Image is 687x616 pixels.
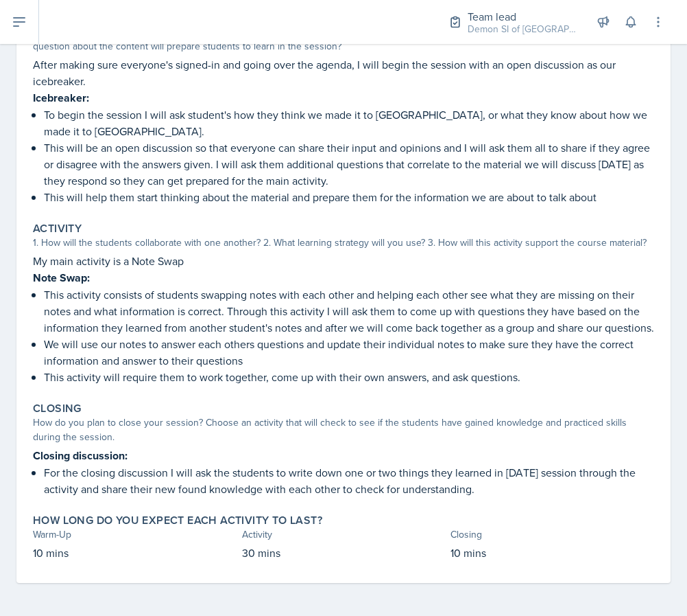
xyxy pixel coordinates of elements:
strong: Closing discussion: [33,448,128,464]
div: Activity [242,527,446,542]
div: How do you plan to close your session? Choose an activity that will check to see if the students ... [33,415,654,444]
p: This will be an open discussion so that everyone can share their input and opinions and I will as... [44,139,654,189]
p: We will use our notes to answer each others questions and update their individual notes to make s... [44,336,654,369]
p: To begin the session I will ask student's how they think we made it to [GEOGRAPHIC_DATA], or what... [44,106,654,139]
div: Closing [450,527,654,542]
div: Warm-Up [33,527,237,542]
p: My main activity is a Note Swap [33,253,654,269]
p: 10 mins [450,545,654,561]
p: This activity consists of students swapping notes with each other and helping each other see what... [44,286,654,336]
label: Closing [33,402,82,415]
div: Demon SI of [GEOGRAPHIC_DATA] / Fall 2025 [468,22,577,36]
p: For the closing discussion I will ask the students to write down one or two things they learned i... [44,464,654,497]
p: 30 mins [242,545,446,561]
div: 1. How will the students collaborate with one another? 2. What learning strategy will you use? 3.... [33,236,654,250]
p: 10 mins [33,545,237,561]
label: Activity [33,222,82,236]
p: This activity will require them to work together, come up with their own answers, and ask questions. [44,369,654,385]
p: This will help them start thinking about the material and prepare them for the information we are... [44,189,654,205]
label: How long do you expect each activity to last? [33,514,322,527]
div: Team lead [468,8,577,25]
strong: Icebreaker: [33,90,89,106]
p: After making sure everyone's signed-in and going over the agenda, I will begin the session with a... [33,56,654,89]
strong: Note Swap: [33,270,90,286]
